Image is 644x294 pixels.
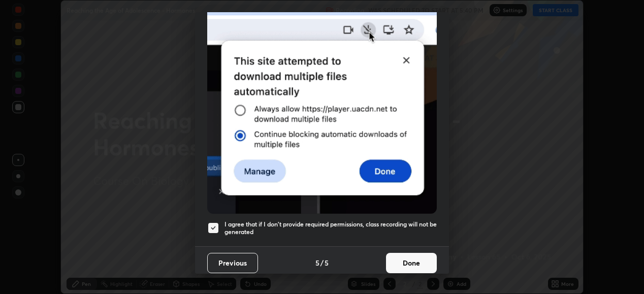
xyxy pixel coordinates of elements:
button: Done [386,253,437,273]
h4: 5 [325,257,329,268]
h5: I agree that if I don't provide required permissions, class recording will not be generated [224,220,437,236]
h4: / [320,257,324,268]
h4: 5 [315,257,319,268]
button: Previous [207,253,258,273]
